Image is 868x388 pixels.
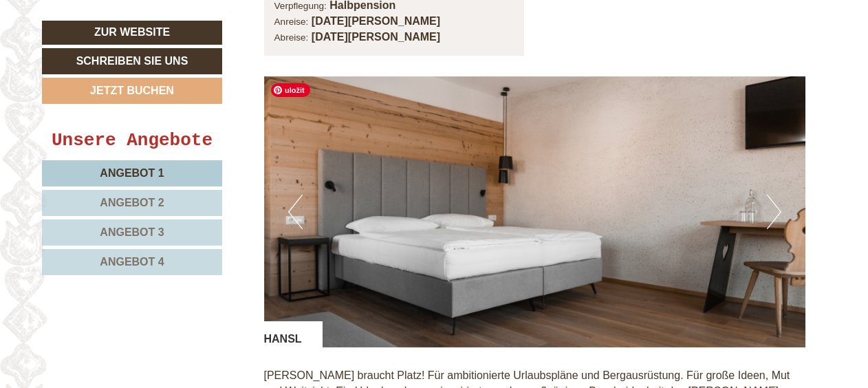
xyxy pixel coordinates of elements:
small: Abreise: [274,32,309,43]
span: Angebot 2 [100,197,164,208]
a: Schreiben Sie uns [42,48,222,74]
small: Anreise: [274,17,309,27]
img: image [264,76,806,347]
span: Angebot 3 [100,226,164,238]
div: Unsere Angebote [42,128,222,153]
a: Zur Website [42,21,222,45]
b: [DATE][PERSON_NAME] [312,31,440,43]
button: Next [767,195,781,229]
span: uložit [271,83,310,97]
a: Jetzt buchen [42,78,222,104]
small: Verpflegung: [274,1,327,11]
span: Angebot 4 [100,256,164,268]
b: [DATE][PERSON_NAME] [312,15,440,27]
button: Previous [288,195,303,229]
div: HANSL [264,321,323,347]
span: Angebot 1 [100,167,164,179]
